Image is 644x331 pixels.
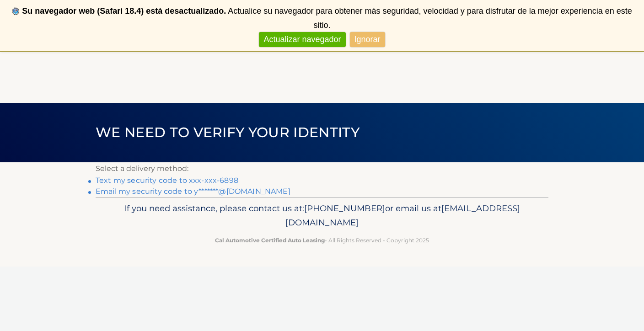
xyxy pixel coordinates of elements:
[96,176,238,185] a: Text my security code to xxx-xxx-6898
[228,6,632,30] span: Actualice su navegador para obtener más seguridad, velocidad y para disfrutar de la mejor experie...
[259,32,345,47] a: Actualizar navegador
[96,162,548,175] p: Select a delivery method:
[102,201,542,230] p: If you need assistance, please contact us at: or email us at
[350,32,385,47] a: Ignorar
[102,235,542,245] p: - All Rights Reserved - Copyright 2025
[22,6,226,16] b: Su navegador web (Safari 18.4) está desactualizado.
[304,203,385,214] span: [PHONE_NUMBER]
[96,124,360,141] span: We need to verify your identity
[96,187,290,196] a: Email my security code to y*******@[DOMAIN_NAME]
[215,237,325,244] strong: Cal Automotive Certified Auto Leasing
